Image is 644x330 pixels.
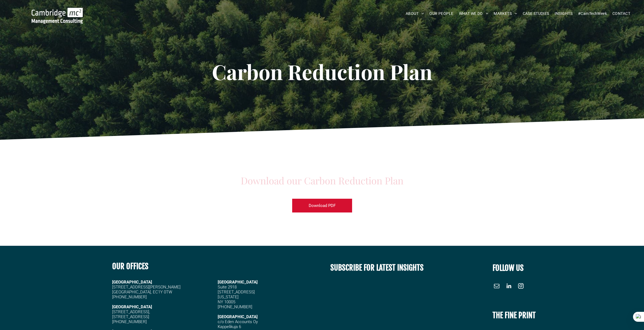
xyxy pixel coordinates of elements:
span: Download PDF [309,203,336,208]
a: WHAT WE DO [456,9,491,18]
a: linkedin [505,282,513,291]
span: [GEOGRAPHIC_DATA] [218,280,258,285]
strong: [GEOGRAPHIC_DATA] [112,280,152,285]
strong: [GEOGRAPHIC_DATA] [112,304,152,309]
a: Download PDF [292,198,352,213]
span: [STREET_ADDRESS] [218,290,255,294]
span: [STREET_ADDRESS] [112,314,149,319]
b: THE FINE PRINT [493,310,536,320]
span: NY 10005 [218,299,235,304]
span: Suite 2918 [218,285,237,290]
span: [STREET_ADDRESS][PERSON_NAME] [GEOGRAPHIC_DATA], EC1Y 0TW [112,285,181,294]
a: #CamTechWeek [575,9,610,18]
span: [US_STATE] [218,294,239,299]
span: [GEOGRAPHIC_DATA] [218,314,258,319]
span: [PHONE_NUMBER] [218,304,252,309]
a: INSIGHTS [552,9,575,18]
span: [STREET_ADDRESS], [112,309,150,314]
b: OUR OFFICES [112,261,148,271]
strong: Carbon Reduction Plan [212,58,432,85]
a: CONTACT [610,9,633,18]
span: Download our Carbon Reduction Plan [241,174,403,187]
a: MARKETS [491,9,520,18]
span: [PHONE_NUMBER] [112,319,147,324]
font: FOLLOW US [493,263,524,273]
a: instagram [517,282,525,291]
span: [PHONE_NUMBER] [112,294,147,299]
a: ABOUT [403,9,427,18]
a: email [493,282,501,291]
a: OUR PEOPLE [427,9,456,18]
a: CASE STUDIES [520,9,552,18]
img: Cambridge MC Logo [32,8,83,24]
